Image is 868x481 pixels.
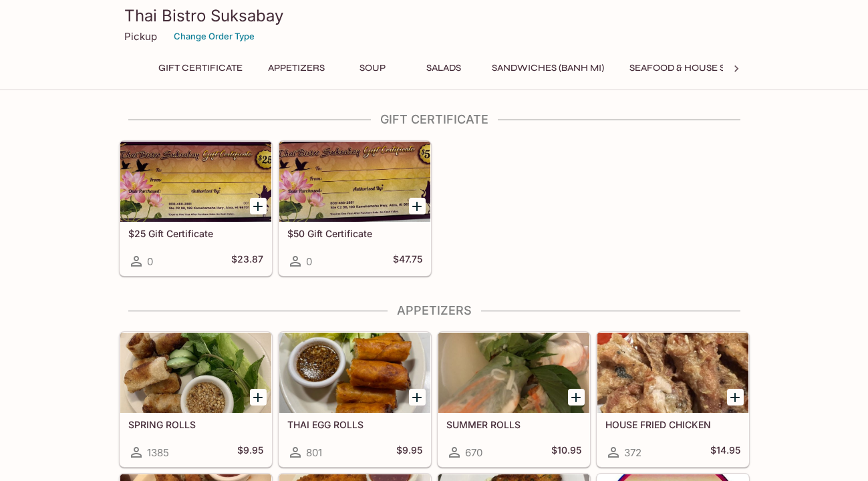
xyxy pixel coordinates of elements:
span: 0 [306,255,312,268]
h5: $50 Gift Certificate [287,228,422,239]
h5: SPRING ROLLS [128,419,263,430]
h5: $9.95 [237,444,263,460]
h5: $23.87 [231,253,263,269]
span: 670 [465,446,482,459]
div: $50 Gift Certificate [279,142,430,222]
span: 0 [147,255,153,268]
button: Soup [343,59,403,77]
div: THAI EGG ROLLS [279,333,430,413]
span: 801 [306,446,322,459]
h5: $14.95 [710,444,740,460]
button: Appetizers [261,59,332,77]
h5: $47.75 [393,253,422,269]
button: Add HOUSE FRIED CHICKEN [727,389,744,406]
button: Add $25 Gift Certificate [250,198,267,214]
button: Gift Certificate [151,59,250,77]
button: Add SUMMER ROLLS [568,389,585,406]
button: Salads [414,59,474,77]
h5: $25 Gift Certificate [128,228,263,239]
div: SPRING ROLLS [120,333,271,413]
a: HOUSE FRIED CHICKEN372$14.95 [597,332,749,467]
button: Add THAI EGG ROLLS [409,389,426,406]
button: Add $50 Gift Certificate [409,198,426,214]
span: 372 [624,446,641,459]
button: Change Order Type [168,26,261,47]
p: Pickup [124,30,157,43]
button: Sandwiches (Banh Mi) [484,59,611,77]
div: SUMMER ROLLS [438,333,589,413]
h4: Gift Certificate [119,112,750,127]
h3: Thai Bistro Suksabay [124,5,744,26]
button: Add SPRING ROLLS [250,389,267,406]
h5: $10.95 [551,444,581,460]
span: 1385 [147,446,169,459]
div: $25 Gift Certificate [120,142,271,222]
a: SUMMER ROLLS670$10.95 [438,332,590,467]
a: THAI EGG ROLLS801$9.95 [279,332,431,467]
div: HOUSE FRIED CHICKEN [597,333,748,413]
a: $50 Gift Certificate0$47.75 [279,141,431,276]
h5: HOUSE FRIED CHICKEN [605,419,740,430]
h5: $9.95 [396,444,422,460]
h5: SUMMER ROLLS [446,419,581,430]
button: Seafood & House Specials [622,59,771,77]
a: $25 Gift Certificate0$23.87 [120,141,272,276]
h5: THAI EGG ROLLS [287,419,422,430]
a: SPRING ROLLS1385$9.95 [120,332,272,467]
h4: Appetizers [119,303,750,318]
